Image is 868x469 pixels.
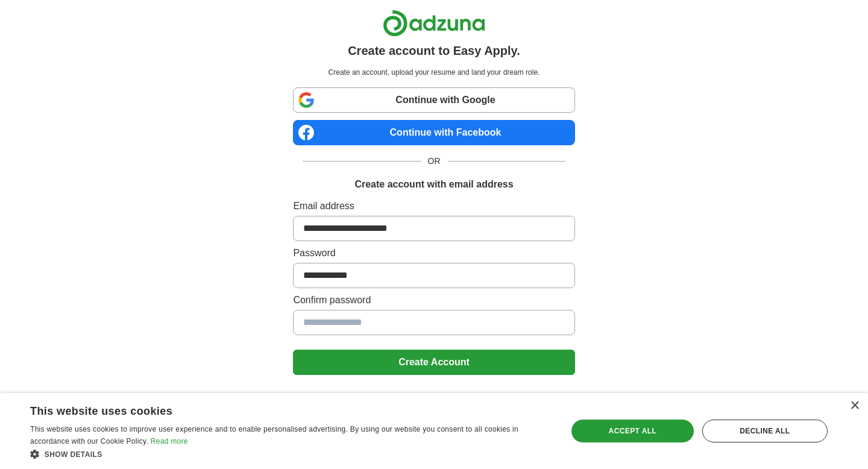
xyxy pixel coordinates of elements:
label: Email address [293,199,574,213]
label: Confirm password [293,293,574,307]
span: OR [421,155,448,168]
a: Continue with Facebook [293,120,574,145]
label: Password [293,246,574,260]
button: Create Account [293,350,574,375]
div: Accept all [571,420,694,442]
h1: Create account to Easy Apply. [348,42,520,60]
div: Close [850,401,859,411]
a: Read more, opens a new window [151,437,188,445]
div: Show details [30,448,552,460]
div: This website uses cookies [30,400,521,418]
img: Adzuna logo [383,10,485,37]
a: Continue with Google [293,87,574,113]
h1: Create account with email address [354,177,513,192]
span: Show details [45,450,102,459]
span: This website uses cookies to improve user experience and to enable personalised advertising. By u... [30,425,518,445]
div: Decline all [702,420,828,442]
p: Create an account, upload your resume and land your dream role. [295,67,572,78]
